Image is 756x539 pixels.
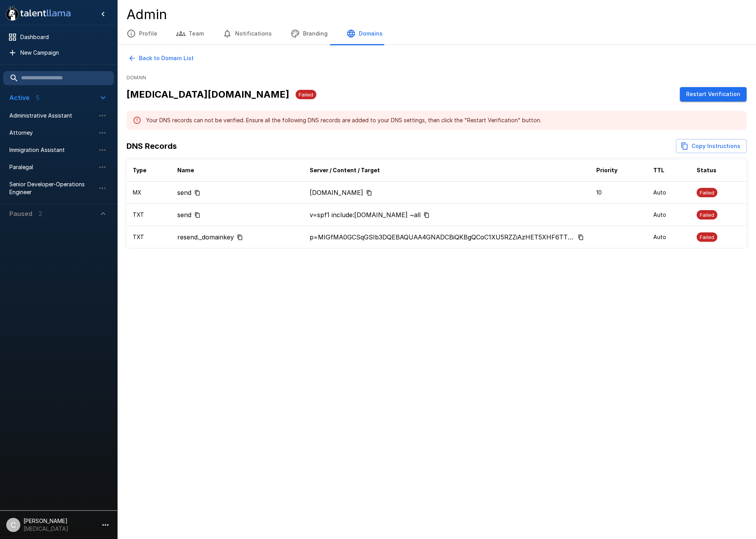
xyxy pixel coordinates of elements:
div: Copy to clipboard [310,188,584,197]
span: Domain [127,71,747,84]
td: Auto [647,204,690,226]
td: Auto [647,226,690,248]
button: Team [167,23,213,45]
button: Profile [117,23,167,45]
b: Server / Content / Target [310,167,380,173]
p: p=MIGfMA0GCSqGSIb3DQEBAQUAA4GNADCBiQKBgQCoC1XU5RZZiAzHET5XHF6TT9D2WqkKRyrZ1l18R3eBEPcDEY+tUhmUuli... [310,232,575,242]
h6: DNS Records [127,140,177,152]
div: Copy to clipboard [177,210,298,220]
td: MX [127,182,171,204]
span: Failed [697,234,717,241]
button: Domains [337,23,392,45]
button: Copy DNS Records Instructions [676,139,747,153]
p: v=spf1 include:[DOMAIN_NAME] ~all [310,210,421,220]
div: Copy to clipboard [310,232,584,242]
p: send [177,188,191,197]
td: TXT [127,226,171,248]
h5: [MEDICAL_DATA][DOMAIN_NAME] [127,88,289,101]
b: Type [133,167,146,173]
table: simple table [127,159,747,248]
b: Status [697,167,717,173]
p: send [177,210,191,220]
b: TTL [653,167,664,173]
td: 10 [590,182,647,204]
h4: Admin [127,6,747,23]
button: Notifications [213,23,281,45]
span: Failed [697,211,717,219]
div: Copy to clipboard [177,232,298,242]
b: Priority [596,167,617,173]
div: Copy to clipboard [310,210,584,220]
b: Name [177,167,194,173]
p: resend._domainkey [177,232,234,242]
div: Copy to clipboard [177,188,298,197]
span: Failed [697,189,717,196]
button: Restart Verification [680,87,747,102]
td: TXT [127,204,171,226]
td: Auto [647,182,690,204]
button: Back to Domain List [127,51,197,66]
span: Failed [296,91,316,98]
button: Branding [281,23,337,45]
p: [DOMAIN_NAME] [310,188,363,197]
div: Your DNS records can not be verified. Ensure all the following DNS records are added to your DNS ... [146,113,541,127]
